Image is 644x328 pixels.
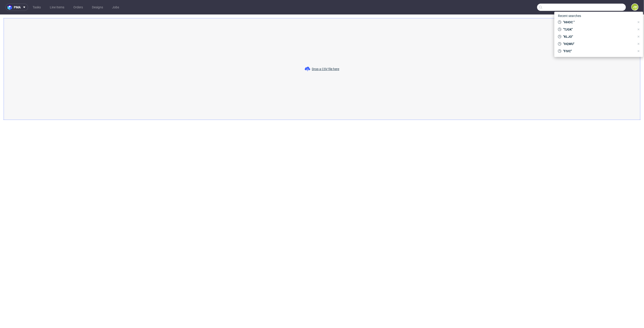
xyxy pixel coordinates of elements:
span: Recent searches [556,12,583,19]
span: Drop a CSV file here [312,67,339,71]
a: Tasks [30,4,43,11]
figcaption: JW [632,4,638,10]
a: Line Items [47,4,67,11]
span: pma [14,6,21,9]
span: "FIVC" [561,49,635,53]
span: "HHOC " [561,20,635,24]
a: Orders [71,4,86,11]
img: logo [7,5,14,10]
button: pma [5,4,28,11]
a: Designs [89,4,106,11]
span: "TJGK" [561,27,635,32]
span: "KLJO" [561,34,635,39]
span: "HQWU" [561,42,635,46]
a: Jobs [109,4,122,11]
